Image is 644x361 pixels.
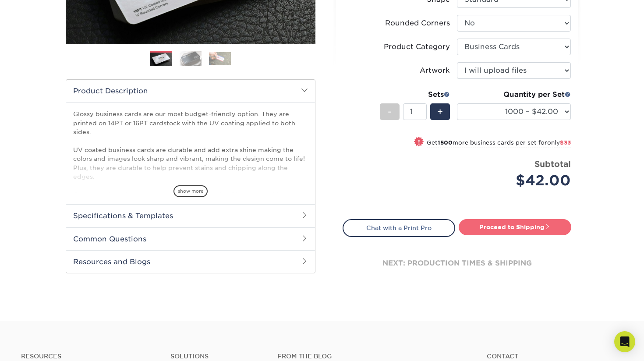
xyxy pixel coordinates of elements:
div: Rounded Corners [385,18,450,28]
h2: Specifications & Templates [66,204,315,227]
span: $33 [560,139,571,146]
div: Artwork [420,65,450,76]
h2: Product Description [66,80,315,102]
strong: Subtotal [534,159,571,169]
h4: From the Blog [277,353,463,360]
div: Product Category [384,42,450,52]
h4: Solutions [170,353,264,360]
span: only [547,139,571,146]
a: Proceed to Shipping [459,219,571,235]
div: Open Intercom Messenger [614,331,635,352]
div: $42.00 [464,170,571,191]
h2: Resources and Blogs [66,250,315,273]
p: Glossy business cards are our most budget-friendly option. They are printed on 14PT or 16PT cards... [73,110,308,226]
div: Sets [380,89,450,100]
a: Contact [487,353,623,360]
strong: 1500 [438,139,453,146]
div: Quantity per Set [457,89,571,100]
div: next: production times & shipping [343,237,571,290]
span: + [437,105,443,118]
a: Chat with a Print Pro [343,219,455,237]
span: ! [418,138,420,147]
img: Business Cards 03 [209,52,231,65]
span: show more [173,185,208,197]
h2: Common Questions [66,227,315,250]
span: - [388,105,392,118]
img: Business Cards 01 [150,48,172,70]
img: Business Cards 02 [180,51,202,66]
h4: Resources [21,353,157,360]
small: Get more business cards per set for [427,139,571,148]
